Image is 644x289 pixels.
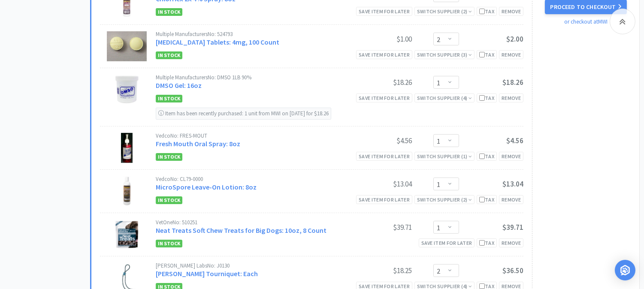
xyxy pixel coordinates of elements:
[419,238,475,247] div: Save item for later
[156,31,348,37] div: Multiple Manufacturers No: 524793
[348,135,412,146] div: $4.56
[156,75,348,80] div: Multiple Manufacturers No: DMSO 1LB 90%
[156,38,279,46] a: [MEDICAL_DATA] Tablets: 4mg, 100 Count
[502,78,523,87] span: $18.26
[417,7,472,15] div: Switch Supplier ( 2 )
[502,223,523,232] span: $39.71
[122,176,131,206] img: 0168f1a02894482ea11382cea6e3a8c3_232655.png
[156,226,327,235] a: Neat Treats Soft Chew Treats for Big Dogs: 10oz, 8 Count
[499,50,523,59] div: Remove
[479,239,494,247] div: Tax
[348,77,412,87] div: $18.26
[348,34,412,44] div: $1.00
[348,222,412,232] div: $39.71
[156,51,182,59] span: In Stock
[499,7,523,16] div: Remove
[479,196,494,204] div: Tax
[156,269,258,278] a: [PERSON_NAME] Tourniquet: Each
[506,34,523,44] span: $2.00
[506,136,523,145] span: $4.56
[499,152,523,161] div: Remove
[356,195,412,204] div: Save item for later
[348,265,412,276] div: $18.25
[417,196,472,204] div: Switch Supplier ( 2 )
[356,7,412,16] div: Save item for later
[417,51,472,59] div: Switch Supplier ( 3 )
[107,31,147,61] img: d149cd0c59984e368720b2c2e1bc995f_196150.png
[356,152,412,161] div: Save item for later
[156,133,348,138] div: Vedco No: FRES-MOUT
[156,183,257,191] a: MicroSpore Leave-On Lotion: 8oz
[156,108,331,120] div: Item has been recently purchased: 1 unit from MWI on [DATE] for $18.26
[156,139,240,148] a: Fresh Mouth Oral Spray: 8oz
[156,8,182,16] span: In Stock
[356,93,412,102] div: Save item for later
[479,51,494,59] div: Tax
[156,95,182,102] span: In Stock
[348,179,412,189] div: $13.04
[156,81,202,90] a: DMSO Gel: 16oz
[502,266,523,275] span: $36.50
[113,220,141,250] img: 49e688e2580f45cba4da44ee417841b4_6686.png
[156,263,348,268] div: [PERSON_NAME] Labs No: J0130
[417,94,472,102] div: Switch Supplier ( 4 )
[121,133,133,163] img: 83f67f938a2a4292aff78df7c348da4b_7957.png
[502,179,523,189] span: $13.04
[112,75,142,105] img: 9637b8d9f872495fbe8bef2e0c7f06f2_7925.png
[156,176,348,182] div: Vedco No: CL79-0000
[499,93,523,102] div: Remove
[356,50,412,59] div: Save item for later
[156,240,182,247] span: In Stock
[156,220,348,225] div: VetOne No: 510251
[499,195,523,204] div: Remove
[417,152,472,160] div: Switch Supplier ( 1 )
[479,94,494,102] div: Tax
[156,153,182,161] span: In Stock
[479,152,494,160] div: Tax
[499,238,523,247] div: Remove
[615,260,635,280] div: Open Intercom Messenger
[479,7,494,15] div: Tax
[564,18,608,25] a: or checkout at MWI
[156,196,182,204] span: In Stock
